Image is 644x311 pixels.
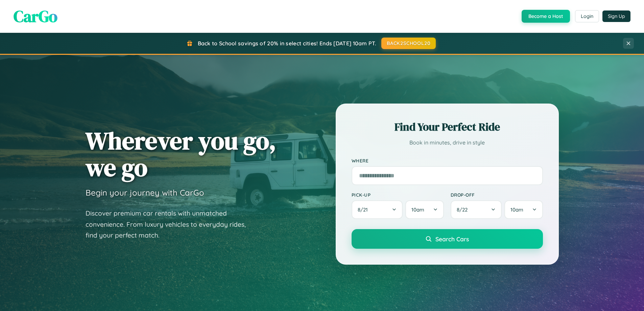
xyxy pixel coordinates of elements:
span: 10am [510,206,523,213]
button: 10am [405,200,444,219]
label: Where [352,158,543,163]
h1: Wherever you go, we go [86,127,276,181]
span: Search Cars [435,235,469,243]
h3: Begin your journey with CarGo [86,187,204,198]
button: Sign Up [602,10,630,22]
button: Become a Host [522,10,570,23]
span: 10am [411,206,424,213]
label: Pick-up [352,192,444,198]
button: 10am [504,200,543,219]
p: Book in minutes, drive in style [352,138,543,148]
span: CarGo [14,5,57,27]
span: Back to School savings of 20% in select cities! Ends [DATE] 10am PT. [198,40,376,47]
button: 8/22 [451,200,502,219]
span: 8 / 22 [457,206,471,213]
span: 8 / 21 [358,206,371,213]
button: BACK2SCHOOL20 [381,38,436,49]
p: Discover premium car rentals with unmatched convenience. From luxury vehicles to everyday rides, ... [86,208,255,241]
h2: Find Your Perfect Ride [352,119,543,134]
button: 8/21 [352,200,403,219]
button: Login [575,10,599,22]
label: Drop-off [451,192,543,198]
button: Search Cars [352,229,543,249]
